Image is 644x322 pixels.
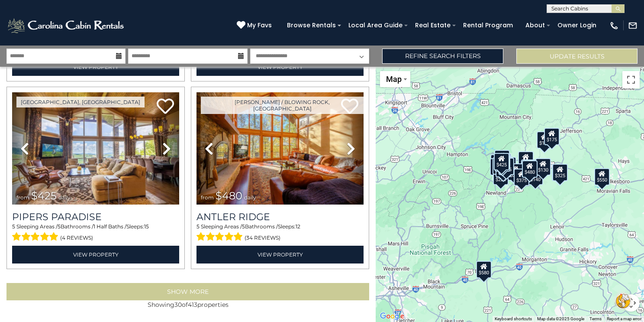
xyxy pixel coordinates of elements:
div: $580 [476,260,492,278]
div: Sleeping Areas / Bathrooms / Sleeps: [196,223,364,244]
span: from [201,194,214,201]
div: $125 [494,150,510,167]
button: Change map style [380,71,410,87]
a: Real Estate [411,19,455,32]
div: $130 [535,158,551,176]
span: daily [244,194,256,201]
div: $225 [493,168,509,185]
img: thumbnail_163267178.jpeg [196,92,364,205]
div: $165 [521,159,537,176]
a: Local Area Guide [344,19,407,32]
div: $175 [544,127,560,145]
img: White-1-2.png [6,17,126,34]
a: View Property [12,246,179,263]
a: View Property [196,58,364,76]
span: $425 [31,189,57,202]
span: (4 reviews) [60,232,93,244]
a: Terms (opens in new tab) [589,316,602,321]
a: Owner Login [553,19,601,32]
div: $140 [528,167,543,185]
span: 413 [188,301,197,309]
button: Map camera controls [622,294,640,312]
span: 15 [144,223,149,230]
span: from [16,194,29,201]
a: [PERSON_NAME] / Blowing Rock, [GEOGRAPHIC_DATA] [201,97,364,114]
span: Map data ©2025 Google [537,316,584,321]
a: Open this area in Google Maps (opens a new window) [378,311,406,322]
a: Browse Rentals [283,19,340,32]
a: Report a map error [607,316,641,321]
img: thumbnail_166630216.jpeg [12,92,179,205]
span: 1 Half Baths / [93,223,126,230]
div: $175 [537,131,552,149]
span: 5 [242,223,245,230]
span: 5 [196,223,200,230]
img: mail-regular-white.png [628,21,638,30]
span: daily [58,194,71,201]
span: Map [386,75,402,84]
div: $230 [490,158,506,175]
img: phone-regular-white.png [609,21,619,30]
a: View Property [196,246,364,263]
p: Showing of properties [6,300,369,309]
div: $325 [552,164,568,181]
div: $185 [496,160,511,177]
img: Google [378,311,406,322]
div: $425 [494,153,509,170]
div: $375 [514,168,529,185]
div: $480 [522,160,538,177]
span: (34 reviews) [245,232,280,244]
div: $424 [493,157,508,174]
div: $535 [495,154,510,172]
a: About [521,19,549,32]
a: My Favs [237,21,274,30]
a: View Property [12,58,179,76]
button: Update Results [516,49,638,64]
a: Rental Program [459,19,517,32]
button: Toggle fullscreen view [622,71,640,88]
div: Sleeping Areas / Bathrooms / Sleeps: [12,223,179,244]
a: Refine Search Filters [382,49,503,64]
a: Pipers Paradise [12,211,179,223]
div: $215 [499,157,514,175]
span: 5 [12,223,15,230]
a: Antler Ridge [196,211,364,223]
span: $480 [216,189,242,202]
button: Keyboard shortcuts [495,316,532,322]
span: My Favs [247,21,272,30]
button: Show More [6,283,369,300]
div: $550 [594,168,610,185]
span: 30 [174,301,182,309]
span: 12 [296,223,300,230]
a: Add to favorites [157,98,174,116]
div: $349 [518,151,534,169]
a: [GEOGRAPHIC_DATA], [GEOGRAPHIC_DATA] [16,97,145,107]
div: $230 [508,163,523,180]
span: 5 [58,223,61,230]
